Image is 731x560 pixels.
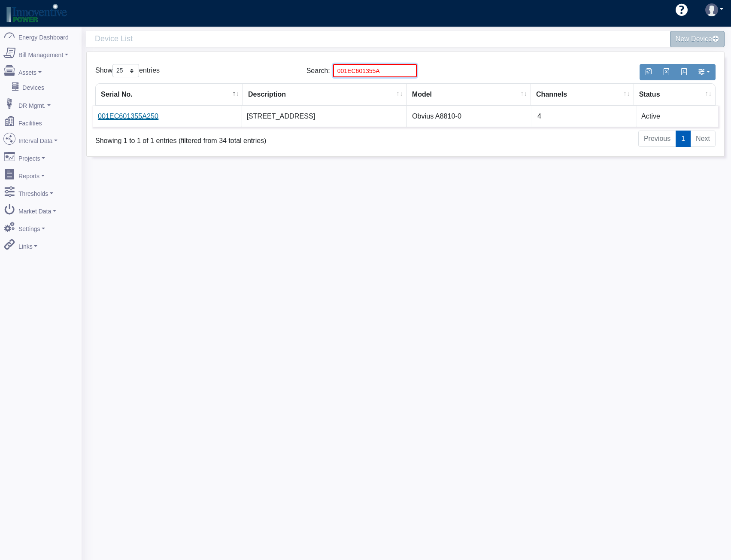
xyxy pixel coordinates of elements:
[333,64,417,77] input: Search:
[692,64,716,80] button: Show/Hide Columns
[531,84,634,106] th: Channels : activate to sort column ascending
[640,64,658,80] button: Copy to clipboard
[96,84,243,106] th: Serial No. : activate to sort column descending
[532,106,636,127] td: 4
[407,106,532,127] td: Obvius A8810-0
[95,130,346,146] div: Showing 1 to 1 of 1 entries (filtered from 34 total entries)
[407,84,531,106] th: Model : activate to sort column ascending
[95,64,160,77] label: Show entries
[636,106,718,127] td: Active
[657,64,675,80] button: Export to Excel
[241,106,407,127] td: [STREET_ADDRESS]
[112,64,139,77] select: Showentries
[98,113,158,120] a: 001EC601355A250
[705,3,718,16] img: user-3.svg
[634,84,715,106] th: Status : activate to sort column ascending
[670,31,725,47] a: New Device
[676,131,691,147] a: 1
[675,64,693,80] button: Generate PDF
[95,31,410,47] span: Device List
[243,84,407,106] th: Description : activate to sort column ascending
[306,64,417,77] label: Search:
